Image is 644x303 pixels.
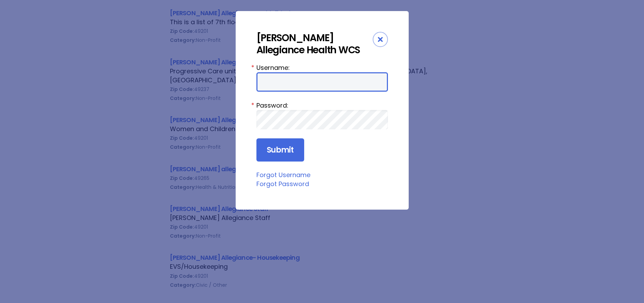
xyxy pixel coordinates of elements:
label: Password: [256,101,388,110]
input: Submit [256,138,304,162]
label: Username: [256,63,388,72]
a: Forgot Username [256,171,310,179]
div: Close [373,32,388,47]
div: [PERSON_NAME] Allegiance Health WCS [256,32,373,56]
a: Forgot Password [256,180,309,188]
